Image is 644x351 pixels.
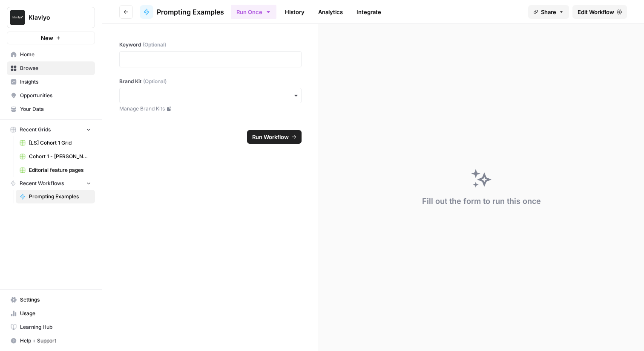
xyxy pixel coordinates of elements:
[16,163,95,177] a: Editorial feature pages
[157,7,224,17] span: Prompting Examples
[20,180,64,187] span: Recent Workflows
[29,139,91,147] span: [LS] Cohort 1 Grid
[29,166,91,174] span: Editorial feature pages
[20,337,91,345] span: Help + Support
[7,61,95,75] a: Browse
[252,133,289,141] span: Run Workflow
[119,78,302,85] label: Brand Kit
[20,64,91,72] span: Browse
[422,195,541,207] div: Fill out the form to run this once
[7,123,95,136] button: Recent Grids
[143,41,166,49] span: (Optional)
[140,5,224,19] a: Prompting Examples
[119,41,302,49] label: Keyword
[7,89,95,102] a: Opportunities
[7,102,95,116] a: Your Data
[7,75,95,89] a: Insights
[231,5,276,19] button: Run Once
[313,5,348,19] a: Analytics
[20,78,91,86] span: Insights
[7,48,95,61] a: Home
[7,177,95,190] button: Recent Workflows
[7,32,95,44] button: New
[20,310,91,317] span: Usage
[541,8,556,16] span: Share
[7,293,95,307] a: Settings
[528,5,569,19] button: Share
[20,51,91,58] span: Home
[20,296,91,304] span: Settings
[20,126,51,133] span: Recent Grids
[16,190,95,203] a: Prompting Examples
[29,153,91,160] span: Cohort 1 - [PERSON_NAME]
[578,8,614,16] span: Edit Workflow
[7,334,95,348] button: Help + Support
[7,320,95,334] a: Learning Hub
[29,13,80,22] span: Klaviyo
[7,307,95,320] a: Usage
[143,78,167,85] span: (Optional)
[16,150,95,163] a: Cohort 1 - [PERSON_NAME]
[10,10,25,25] img: Klaviyo Logo
[572,5,627,19] a: Edit Workflow
[20,105,91,113] span: Your Data
[20,92,91,99] span: Opportunities
[7,7,95,28] button: Workspace: Klaviyo
[29,193,91,200] span: Prompting Examples
[119,105,302,113] a: Manage Brand Kits
[280,5,310,19] a: History
[247,130,302,144] button: Run Workflow
[41,34,53,42] span: New
[16,136,95,150] a: [LS] Cohort 1 Grid
[20,323,91,331] span: Learning Hub
[351,5,386,19] a: Integrate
